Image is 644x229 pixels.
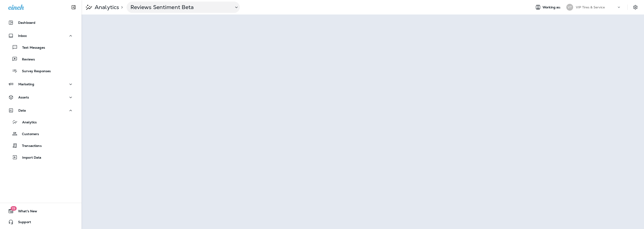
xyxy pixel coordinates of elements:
[5,80,77,89] button: Marketing
[17,57,35,62] p: Reviews
[576,5,605,9] p: VIP Tires & Service
[67,3,80,12] button: Collapse Sidebar
[5,117,77,127] button: Analytics
[18,82,34,86] p: Marketing
[5,93,77,102] button: Assets
[5,141,77,150] button: Transactions
[5,106,77,115] button: Data
[17,144,42,148] p: Transactions
[18,46,45,50] p: Text Messages
[5,153,77,162] button: Import Data
[17,69,51,74] p: Survey Responses
[18,34,27,38] p: Inbox
[5,18,77,27] button: Dashboard
[5,217,77,227] button: Support
[14,220,31,226] span: Support
[5,31,77,40] button: Inbox
[18,21,35,24] p: Dashboard
[5,43,77,52] button: Text Messages
[18,109,26,112] p: Data
[18,120,37,125] p: Analytics
[10,206,17,211] span: 19
[17,132,39,136] p: Customers
[5,207,77,216] button: 19What's New
[93,4,119,11] p: Analytics
[14,209,37,215] span: What's New
[5,54,77,64] button: Reviews
[18,95,29,99] p: Assets
[18,156,41,160] p: Import Data
[631,3,639,11] button: Settings
[119,5,123,9] p: >
[82,14,644,229] iframe: To enrich screen reader interactions, please activate Accessibility in Grammarly extension settings
[130,4,230,11] p: Reviews Sentiment Beta
[5,66,77,76] button: Survey Responses
[543,5,562,9] span: Working as:
[5,129,77,138] button: Customers
[566,4,573,11] div: VT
